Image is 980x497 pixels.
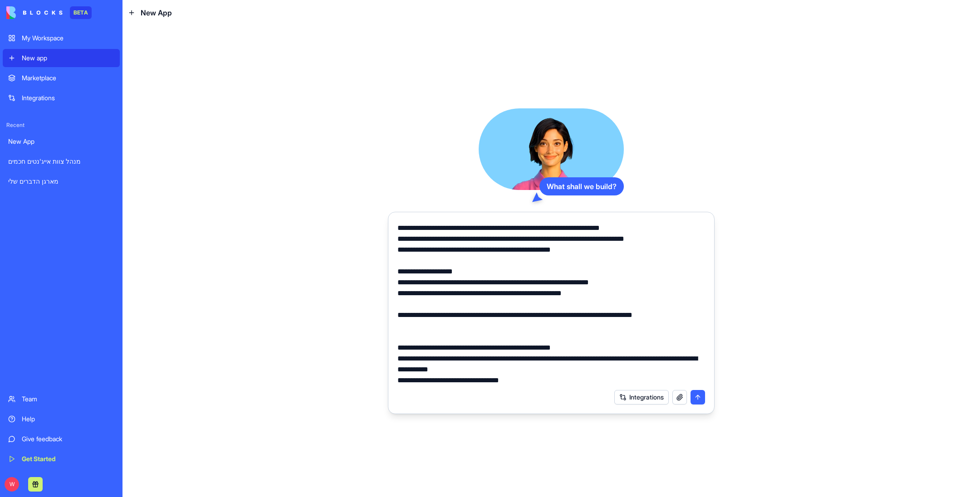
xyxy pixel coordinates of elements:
div: Get Started [22,454,114,463]
div: My Workspace [22,34,114,43]
a: Integrations [3,89,120,107]
div: Marketplace [22,73,114,83]
a: BETA [6,6,92,19]
a: Team [3,390,120,408]
div: New app [22,54,114,63]
a: מנהל צוות אייג'נטים חכמים [3,152,120,171]
a: Get Started [3,450,120,468]
a: My Workspace [3,29,120,47]
a: Give feedback [3,430,120,448]
a: Marketplace [3,69,120,87]
div: BETA [70,6,92,19]
span: New App [141,7,172,18]
a: מארגן הדברים שלי [3,172,120,190]
img: logo [6,6,63,19]
div: New App [8,137,114,146]
div: Team [22,395,114,404]
div: Integrations [22,93,114,102]
div: Help [22,414,114,424]
span: W [5,477,19,492]
div: מנהל צוות אייג'נטים חכמים [8,157,114,166]
a: New app [3,49,120,67]
div: What shall we build? [539,177,624,195]
a: Help [3,410,120,428]
a: New App [3,132,120,151]
div: מארגן הדברים שלי [8,177,114,186]
div: Give feedback [22,434,114,443]
button: Integrations [614,390,669,404]
span: Recent [3,122,120,129]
